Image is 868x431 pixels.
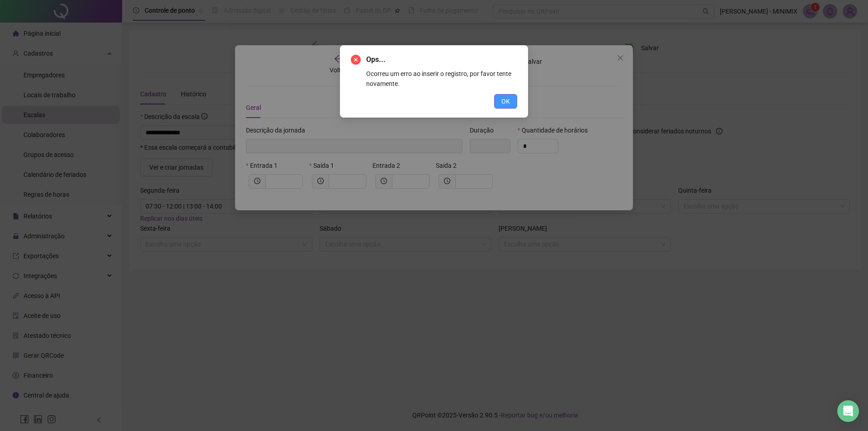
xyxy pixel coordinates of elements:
button: OK [494,94,517,109]
span: Ocorreu um erro ao inserir o registro, por favor tente novamente. [366,70,511,87]
span: Ops... [366,55,386,64]
span: OK [501,96,510,106]
span: close-circle [351,55,361,65]
div: Open Intercom Messenger [837,400,859,422]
